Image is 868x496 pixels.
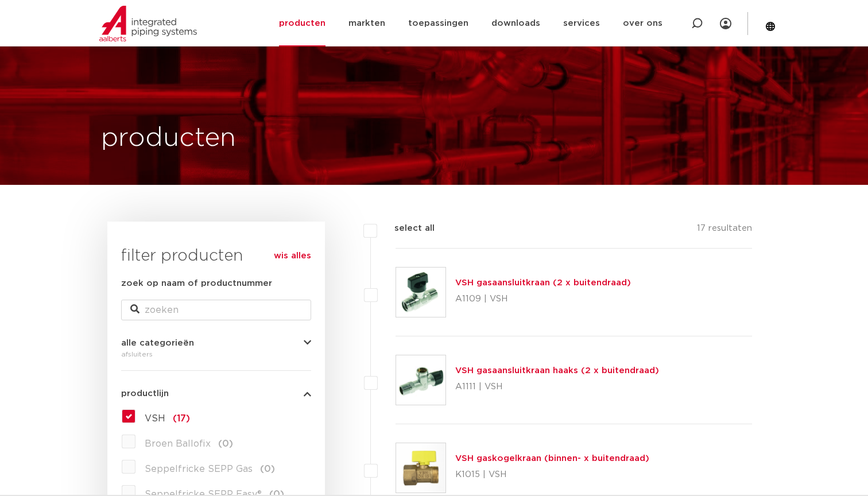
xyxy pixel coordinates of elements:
span: (0) [260,464,275,474]
div: afsluiters [121,347,311,361]
span: Broen Ballofix [145,439,211,448]
a: VSH gaskogelkraan (binnen- x buitendraad) [455,454,649,463]
input: zoeken [121,300,311,320]
label: zoek op naam of productnummer [121,277,272,290]
p: K1015 | VSH [455,466,649,484]
button: alle categorieën [121,339,311,347]
h1: producten [101,120,236,157]
p: A1111 | VSH [455,378,659,396]
label: select all [377,222,435,235]
span: (0) [218,439,233,448]
img: Thumbnail for VSH gasaansluitkraan (2 x buitendraad) [396,268,445,317]
span: (17) [173,414,190,423]
a: VSH gasaansluitkraan (2 x buitendraad) [455,278,631,287]
img: Thumbnail for VSH gaskogelkraan (binnen- x buitendraad) [396,443,445,493]
button: productlijn [121,389,311,398]
a: VSH gasaansluitkraan haaks (2 x buitendraad) [455,366,659,375]
span: productlijn [121,389,169,398]
img: Thumbnail for VSH gasaansluitkraan haaks (2 x buitendraad) [396,355,445,405]
p: A1109 | VSH [455,290,631,308]
span: VSH [145,414,165,423]
p: 17 resultaten [697,222,752,239]
a: wis alles [274,249,311,263]
h3: filter producten [121,245,311,268]
span: alle categorieën [121,339,194,347]
span: Seppelfricke SEPP Gas [145,464,253,474]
